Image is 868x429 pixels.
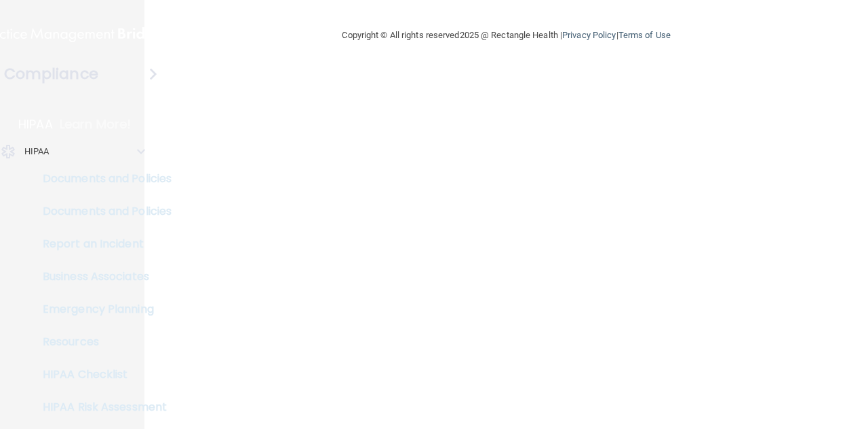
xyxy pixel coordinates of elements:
[9,172,194,186] p: Documents and Policies
[9,368,194,381] p: HIPAA Checklist
[9,205,194,218] p: Documents and Policies
[9,335,194,349] p: Resources
[4,65,98,84] h4: Compliance
[9,270,194,284] p: Business Associates
[9,400,194,414] p: HIPAA Risk Assessment
[618,30,671,40] a: Terms of Use
[60,116,132,133] p: Learn More!
[562,30,616,40] a: Privacy Policy
[259,14,754,57] div: Copyright © All rights reserved 2025 @ Rectangle Health | |
[9,237,194,251] p: Report an Incident
[18,116,53,133] p: HIPAA
[24,143,50,160] p: HIPAA
[9,303,194,316] p: Emergency Planning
